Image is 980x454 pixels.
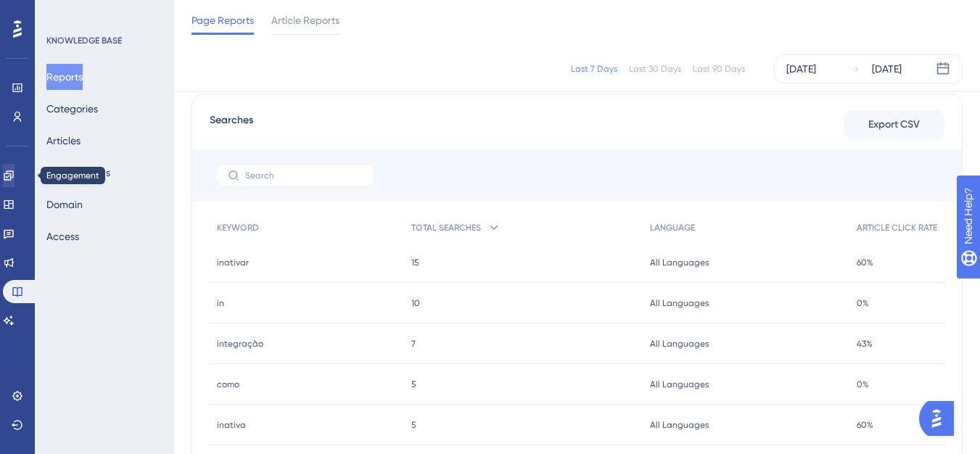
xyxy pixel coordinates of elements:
span: All Languages [650,338,709,350]
div: Last 90 Days [693,63,745,75]
span: Article Reports [271,12,339,29]
div: Last 30 Days [629,63,681,75]
span: Searches [210,112,253,138]
span: 0% [857,379,869,390]
span: in [217,297,224,309]
button: Page Settings [46,160,110,186]
span: All Languages [650,419,709,431]
span: Page Reports [192,12,254,29]
span: 10 [411,297,420,309]
span: inativa [217,419,246,431]
input: Search [245,170,363,181]
span: KEYWORD [217,222,259,234]
span: 60% [857,419,873,431]
div: [DATE] [786,60,816,78]
span: 15 [411,257,419,268]
span: LANGUAGE [650,222,695,234]
button: Articles [46,128,81,154]
button: Reports [46,64,83,90]
span: 60% [857,257,873,268]
span: All Languages [650,257,709,268]
button: Access [46,223,79,249]
span: como [217,379,239,390]
span: Need Help? [34,4,91,21]
span: All Languages [650,297,709,309]
div: [DATE] [872,60,902,78]
span: inativar [217,257,249,268]
button: Export CSV [844,110,944,139]
span: 5 [411,419,416,431]
button: Domain [46,191,83,218]
iframe: UserGuiding AI Assistant Launcher [919,397,963,440]
span: Export CSV [868,116,920,133]
span: 43% [857,338,873,350]
span: integração [217,338,263,350]
button: Categories [46,96,98,122]
span: 7 [411,338,416,350]
div: Last 7 Days [571,63,617,75]
span: 0% [857,297,869,309]
span: TOTAL SEARCHES [411,222,481,234]
span: ARTICLE CLICK RATE [857,222,937,234]
div: KNOWLEDGE BASE [46,35,122,46]
span: All Languages [650,379,709,390]
span: 5 [411,379,416,390]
